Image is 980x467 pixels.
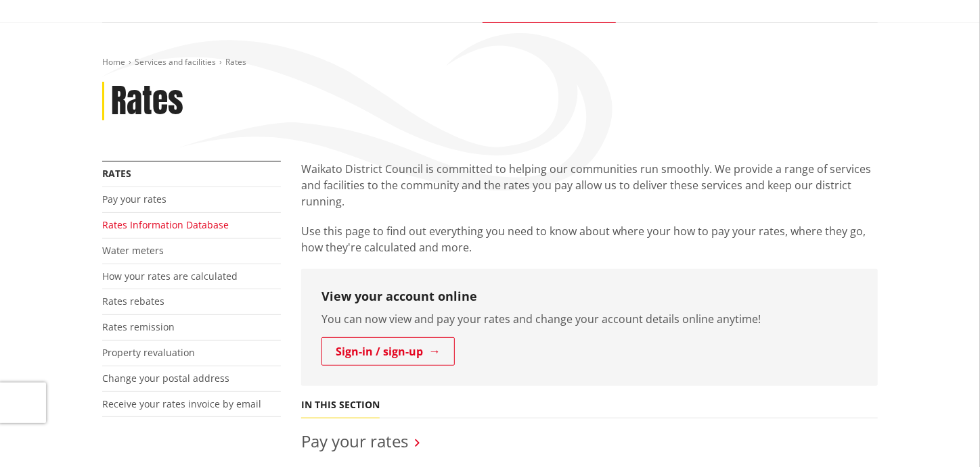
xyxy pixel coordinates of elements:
[102,193,166,205] a: Pay your rates
[102,56,125,68] a: Home
[102,57,878,68] nav: breadcrumb
[102,397,261,410] a: Receive your rates invoice by email
[102,346,195,359] a: Property revaluation
[301,430,408,452] a: Pay your rates
[301,223,878,255] p: Use this page to find out everything you need to know about where your how to pay your rates, whe...
[918,410,966,459] iframe: Messenger Launcher
[111,82,183,121] h1: Rates
[102,372,229,385] a: Change your postal address
[321,311,857,327] p: You can now view and pay your rates and change your account details online anytime!
[225,56,246,68] span: Rates
[301,161,878,210] p: Waikato District Council is committed to helping our communities run smoothly. We provide a range...
[102,270,238,282] a: How your rates are calculated
[102,320,175,333] a: Rates remission
[301,399,380,411] h5: In this section
[102,244,164,257] a: Water meters
[102,167,131,180] a: Rates
[102,295,164,308] a: Rates rebates
[102,218,229,231] a: Rates Information Database
[135,56,216,68] a: Services and facilities
[321,289,857,304] h3: View your account online
[321,337,455,366] a: Sign-in / sign-up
